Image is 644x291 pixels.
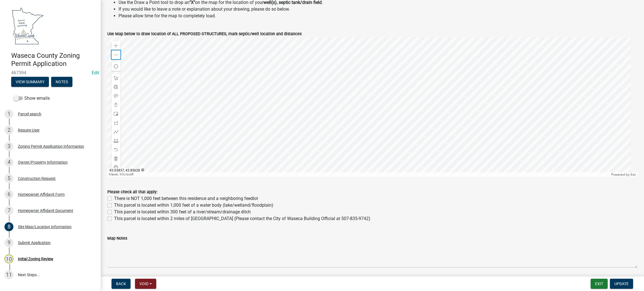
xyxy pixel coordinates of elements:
button: View Summary [11,77,49,87]
div: Site Map/Location Information [18,225,72,229]
button: Exit [591,279,608,289]
span: Update [614,282,629,286]
div: 6 [4,190,13,199]
div: Maxar, Microsoft [107,172,610,177]
img: Waseca County, Minnesota [11,6,44,46]
div: 7 [4,206,13,215]
label: This parcel is located within 2 miles of [GEOGRAPHIC_DATA] (Please contact the City of Waseca Bui... [114,215,370,222]
label: This parcel is located within 1,000 feet of a water body (lake/wetland/floodplain) [114,202,273,209]
div: Zoning Permit Application Information [18,144,84,148]
div: 5 [4,174,13,183]
button: Notes [51,77,72,87]
div: 2 [4,126,13,135]
div: 10 [4,254,13,263]
div: Find my location [112,62,120,71]
wm-modal-confirm: Notes [51,80,72,84]
div: Owner/Property Information [18,160,68,164]
div: Require User [18,128,40,132]
label: Map Notes [107,237,127,240]
button: Update [610,279,633,289]
div: Submit Application [18,241,51,245]
wm-modal-confirm: Summary [11,80,49,84]
div: Construction Request [18,176,56,180]
li: If you would like to leave a note or explanation about your drawing, please do so below. [119,6,637,13]
li: Please allow time for the map to completely load. [119,13,637,19]
button: Back [112,279,131,289]
label: Please check all that apply: [107,190,157,194]
h4: Waseca County Zoning Permit Application [11,52,96,68]
label: Show emails [13,95,50,102]
div: Zoom in [112,41,120,50]
label: This parcel is located within 300 feet of a river/stream/drainage ditch [114,209,251,215]
div: Parcel search [18,112,41,116]
div: Powered by [610,172,637,177]
div: Homeowner Affidavit Form [18,192,65,196]
label: Use Map below to draw location of ALL PROPOSED STRUCTURES, mark septic/well location and distances [107,32,302,36]
span: Void [139,282,148,286]
a: Esri [631,173,636,176]
button: Void [135,279,156,289]
div: 3 [4,142,13,151]
label: There is NOT 1,000 feet between this residence and a neighboring feedlot [114,195,258,202]
a: Edit [92,70,99,75]
div: 11 [4,270,13,279]
span: 467594 [11,70,89,75]
div: 8 [4,222,13,231]
span: Back [116,282,126,286]
div: Initial Zoning Review [18,257,53,261]
div: 1 [4,109,13,118]
div: 9 [4,238,13,247]
div: 4 [4,158,13,167]
div: Homeowner Affidavit Document [18,209,73,213]
div: Zoom out [112,50,120,59]
wm-modal-confirm: Edit Application Number [92,70,99,75]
